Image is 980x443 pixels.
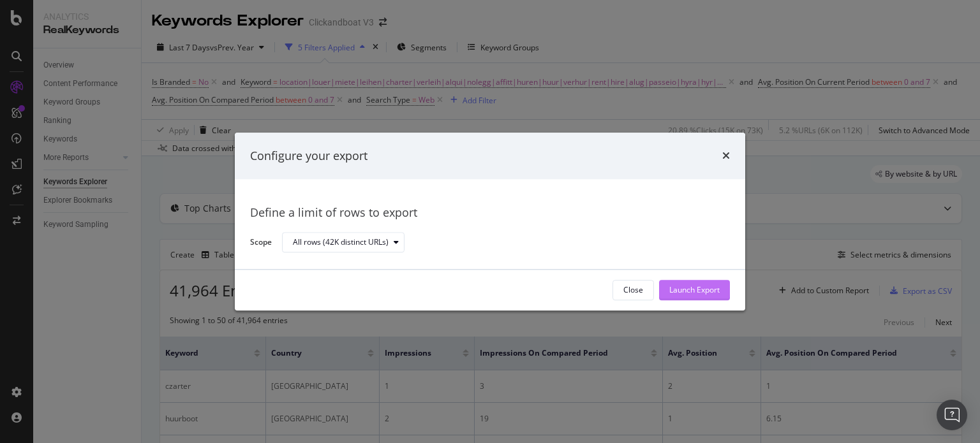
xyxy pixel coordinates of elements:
div: Configure your export [250,148,367,164]
div: Open Intercom Messenger [937,400,967,430]
button: Close [612,280,654,300]
div: Close [623,285,643,296]
button: All rows (42K distinct URLs) [282,233,405,253]
div: modal [235,133,745,310]
button: Launch Export [659,280,730,300]
div: Launch Export [669,285,720,296]
div: times [722,148,730,164]
div: Define a limit of rows to export [250,205,730,222]
div: All rows (42K distinct URLs) [293,239,389,247]
label: Scope [250,236,272,251]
